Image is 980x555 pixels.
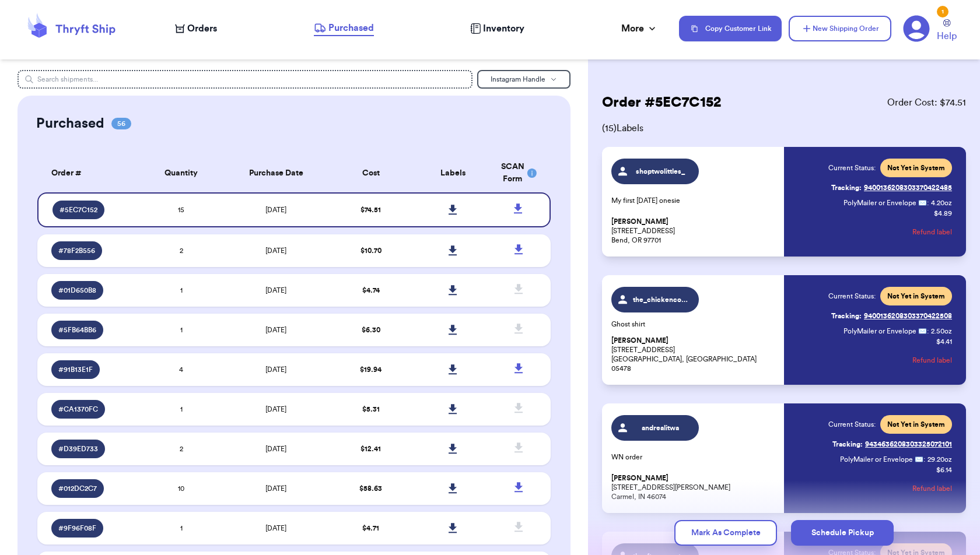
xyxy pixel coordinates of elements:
button: Refund label [912,347,952,373]
span: Instagram Handle [491,76,545,83]
h2: Order # 5EC7C152 [602,93,721,112]
span: Current Status: [828,163,876,173]
th: Labels [412,154,494,192]
span: [DATE] [265,206,286,213]
span: $ 6.30 [362,326,380,333]
span: $ 74.51 [360,206,381,213]
button: Instagram Handle [477,70,570,89]
span: Not Yet in System [887,163,945,173]
span: 1 [180,326,183,333]
span: 15 [178,206,184,213]
h2: Purchased [36,114,104,133]
span: Tracking: [831,183,862,192]
a: Orders [175,22,217,36]
th: Quantity [140,154,222,192]
button: Refund label [912,219,952,245]
span: $ 10.70 [360,247,381,254]
a: Tracking:9400136208303370422508 [831,307,952,325]
a: Help [937,19,957,43]
span: PolyMailer or Envelope ✉️ [840,456,923,463]
span: 4 [179,366,183,373]
span: Purchased [328,21,374,35]
button: Schedule Pickup [791,520,894,546]
span: 2.50 oz [931,326,952,336]
span: [DATE] [265,445,286,452]
span: Tracking: [831,311,862,321]
span: 2 [180,445,183,452]
span: # D39ED733 [58,444,98,454]
span: [PERSON_NAME] [611,474,668,483]
div: More [621,22,658,36]
p: $ 4.41 [936,337,952,346]
button: New Shipping Order [789,16,891,41]
span: Order Cost: $ 74.51 [887,96,966,110]
span: # 5FB64BB6 [58,325,96,335]
span: $ 5.31 [362,406,380,413]
span: shoptwolittles_ [633,167,688,176]
span: 2 [180,247,183,254]
span: 10 [178,485,184,492]
p: $ 4.89 [934,209,952,218]
span: : [923,455,925,464]
span: $ 12.41 [360,445,381,452]
span: Inventory [483,22,524,36]
span: $ 58.63 [359,485,382,492]
span: [DATE] [265,525,286,532]
input: Search shipments... [17,70,473,89]
span: : [927,326,929,336]
span: Orders [187,22,217,36]
span: [DATE] [265,366,286,373]
p: [STREET_ADDRESS] [GEOGRAPHIC_DATA], [GEOGRAPHIC_DATA] 05478 [611,336,777,373]
span: Current Status: [828,291,876,301]
a: Tracking:9434636208303325072101 [832,435,952,454]
span: 1 [180,406,183,413]
p: [STREET_ADDRESS][PERSON_NAME] Carmel, IN 46074 [611,473,777,501]
span: the_chickencollective [633,295,688,304]
span: $ 4.74 [362,287,380,294]
span: [DATE] [265,326,286,333]
span: # 9F96F08F [58,524,96,533]
span: : [927,198,929,208]
span: Not Yet in System [887,291,945,301]
p: WN order [611,452,777,462]
span: [DATE] [265,485,286,492]
span: # 012DC2C7 [58,484,97,493]
a: Purchased [314,21,374,36]
span: PolyMailer or Envelope ✉️ [843,328,927,335]
span: $ 4.71 [362,525,379,532]
span: # 91B13E1F [58,365,93,374]
a: Tracking:9400136208303370422485 [831,178,952,197]
button: Copy Customer Link [679,16,782,41]
span: [PERSON_NAME] [611,217,668,226]
button: Refund label [912,476,952,501]
p: My first [DATE] onesie [611,196,777,205]
span: 29.20 oz [928,455,952,464]
span: andrealitwa [633,423,688,433]
button: Mark As Complete [674,520,777,546]
th: Purchase Date [222,154,330,192]
span: 56 [111,118,131,129]
a: Inventory [470,22,524,36]
div: 1 [937,6,949,17]
span: Not Yet in System [887,420,945,429]
a: 1 [903,15,930,42]
span: Current Status: [828,420,876,429]
span: [PERSON_NAME] [611,336,668,345]
span: ( 15 ) Labels [602,121,966,135]
th: Cost [330,154,412,192]
p: [STREET_ADDRESS] Bend, OR 97701 [611,217,777,245]
span: PolyMailer or Envelope ✉️ [843,199,927,206]
span: 1 [180,287,183,294]
p: $ 6.14 [936,465,952,475]
span: # 5EC7C152 [60,205,97,215]
th: Order # [37,154,140,192]
span: # 01D650B8 [58,286,96,295]
span: [DATE] [265,247,286,254]
span: 4.20 oz [931,198,952,208]
div: SCAN Form [501,161,537,185]
p: Ghost shirt [611,319,777,329]
span: # CA1370FC [58,405,98,414]
span: 1 [180,525,183,532]
span: Help [937,29,957,43]
span: [DATE] [265,406,286,413]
